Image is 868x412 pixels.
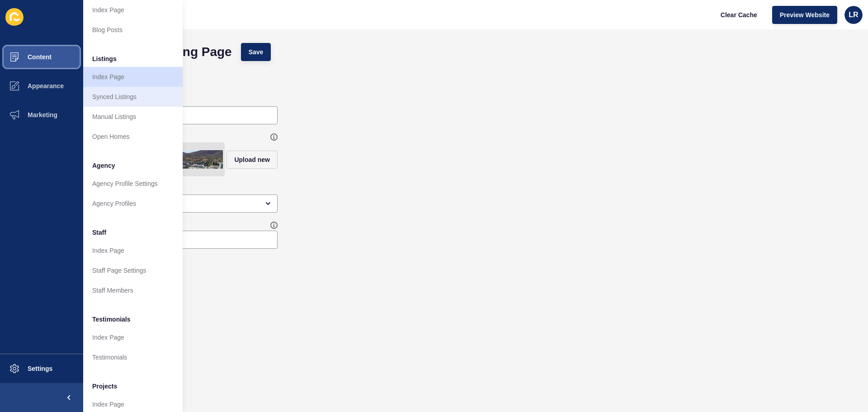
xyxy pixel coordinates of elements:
[83,20,183,40] a: Blog Posts
[83,127,183,147] a: Open Homes
[83,260,183,280] a: Staff Page Settings
[83,107,183,127] a: Manual Listings
[92,228,106,237] span: Staff
[780,10,830,19] span: Preview Website
[83,241,183,260] a: Index Page
[83,280,183,300] a: Staff Members
[83,67,183,87] a: Index Page
[226,151,278,169] button: Upload new
[92,161,115,170] span: Agency
[92,54,117,63] span: Listings
[83,87,183,107] a: Synced Listings
[713,6,765,24] button: Clear Cache
[83,194,183,213] a: Agency Profiles
[849,10,858,19] span: LR
[83,347,183,367] a: Testimonials
[83,174,183,194] a: Agency Profile Settings
[249,47,264,57] span: Save
[234,155,270,164] span: Upload new
[772,6,837,24] button: Preview Website
[92,382,117,391] span: Projects
[92,315,131,324] span: Testimonials
[721,10,757,19] span: Clear Cache
[83,327,183,347] a: Index Page
[241,43,271,61] button: Save
[97,194,278,213] div: open menu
